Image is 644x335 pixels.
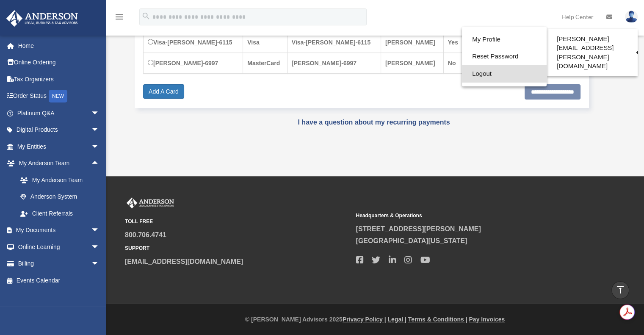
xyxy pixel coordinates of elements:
a: vertical_align_top [611,281,629,299]
i: search [141,11,151,21]
small: SUPPORT [125,244,350,253]
a: My Anderson Team [12,172,112,188]
a: 800.706.4741 [125,231,166,238]
td: MasterCard [243,53,287,74]
span: arrow_drop_down [91,222,108,239]
td: [PERSON_NAME] [381,32,443,53]
a: Reset Password [462,48,547,65]
td: [PERSON_NAME]-6997 [287,53,381,74]
a: Anderson System [12,188,112,205]
img: Anderson Advisors Platinum Portal [4,10,80,27]
a: Order StatusNEW [6,88,112,105]
a: Online Learningarrow_drop_down [6,238,112,255]
a: My Profile [462,31,547,48]
td: Visa [243,32,287,53]
td: No [443,53,500,74]
td: Visa-[PERSON_NAME]-6115 [287,32,381,53]
a: Events Calendar [6,272,112,289]
a: I have a question about my recurring payments [298,119,450,126]
span: arrow_drop_down [91,105,108,122]
a: [STREET_ADDRESS][PERSON_NAME] [356,225,481,233]
a: Privacy Policy | [343,316,386,323]
a: Pay Invoices [469,316,505,323]
span: arrow_drop_down [91,238,108,256]
i: menu [114,12,124,22]
a: My Entitiesarrow_drop_down [6,138,112,155]
span: arrow_drop_down [91,122,108,139]
span: arrow_drop_up [91,155,108,172]
small: Headquarters & Operations [356,211,580,220]
td: Yes [443,32,500,53]
a: [EMAIL_ADDRESS][DOMAIN_NAME] [125,258,243,265]
span: arrow_drop_down [91,138,108,155]
td: [PERSON_NAME] [381,53,443,74]
a: My Documentsarrow_drop_down [6,222,112,239]
a: Terms & Conditions | [408,316,467,323]
a: Online Ordering [6,54,112,71]
small: TOLL FREE [125,217,350,226]
td: [PERSON_NAME]-6997 [144,53,243,74]
img: Anderson Advisors Platinum Portal [125,197,176,208]
i: vertical_align_top [615,285,625,295]
a: Platinum Q&Aarrow_drop_down [6,105,112,122]
a: Client Referrals [12,205,112,222]
a: Tax Organizers [6,71,112,88]
a: Logout [462,65,547,83]
a: Legal | [387,316,406,323]
a: Digital Productsarrow_drop_down [6,122,112,138]
a: Billingarrow_drop_down [6,255,112,272]
a: [PERSON_NAME][EMAIL_ADDRESS][PERSON_NAME][DOMAIN_NAME] [547,31,638,74]
td: Visa-[PERSON_NAME]-6115 [144,32,243,53]
a: My Anderson Teamarrow_drop_up [6,155,112,172]
a: [GEOGRAPHIC_DATA][US_STATE] [356,237,467,244]
span: arrow_drop_down [91,255,108,273]
a: menu [114,15,124,22]
a: Add A Card [143,84,184,99]
div: NEW [49,90,67,102]
a: Home [6,37,112,54]
img: User Pic [625,11,638,23]
div: © [PERSON_NAME] Advisors 2025 [106,314,644,325]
